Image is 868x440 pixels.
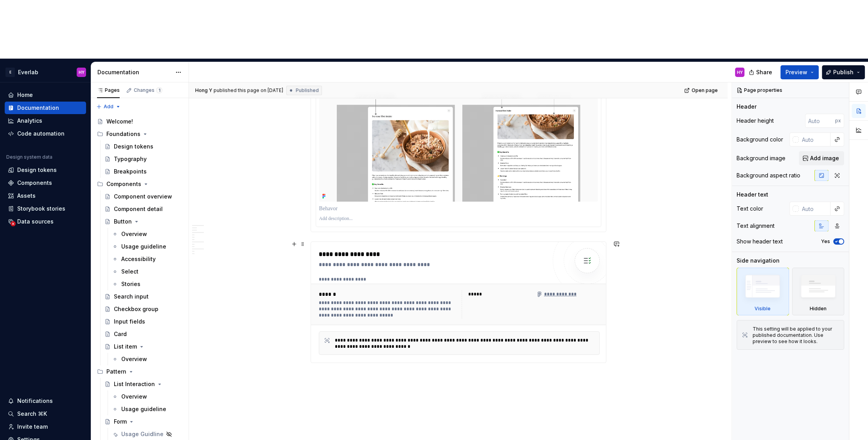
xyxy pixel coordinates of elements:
[810,306,827,312] div: Hidden
[214,87,283,93] div: published this page on [DATE]
[805,114,835,128] input: Auto
[737,205,763,213] div: Text color
[17,179,52,187] div: Components
[737,117,774,125] div: Header height
[114,168,147,175] div: Breakpoints
[101,303,185,315] a: Checkbox group
[5,190,86,202] a: Assets
[114,193,172,200] div: Component overview
[121,230,147,238] div: Overview
[753,326,839,345] div: This setting will be applied to your published documentation. Use preview to see how it looks.
[745,65,777,79] button: Share
[109,278,185,290] a: Stories
[121,268,138,275] div: Select
[101,315,185,328] a: Input fields
[97,68,171,76] div: Documentation
[5,89,86,101] a: Home
[17,192,36,200] div: Assets
[5,408,86,420] button: Search ⌘K
[737,268,789,315] div: Visible
[833,68,854,76] span: Publish
[17,130,65,138] div: Code automation
[114,380,155,388] div: List Interaction
[17,91,33,99] div: Home
[121,280,140,288] div: Stories
[756,68,772,76] span: Share
[737,154,785,162] div: Background image
[109,240,185,253] a: Usage guideline
[114,330,127,338] div: Card
[121,243,166,250] div: Usage guideline
[121,355,147,363] div: Overview
[780,65,819,79] button: Preview
[114,218,132,225] div: Button
[5,68,15,77] div: E
[94,101,123,112] button: Add
[94,365,185,378] div: Pattern
[121,393,147,401] div: Overview
[101,203,185,215] a: Component detail
[79,69,84,75] div: HY
[737,257,780,265] div: Side navigation
[737,69,743,75] div: HY
[799,132,830,147] input: Auto
[737,191,768,199] div: Header text
[17,104,59,112] div: Documentation
[109,353,185,365] a: Overview
[737,136,783,143] div: Background color
[835,118,841,124] p: px
[195,87,212,93] span: Hong Y
[17,410,47,418] div: Search ⌘K
[799,202,830,216] input: Auto
[792,268,845,315] div: Hidden
[109,390,185,403] a: Overview
[2,64,89,80] button: EEverlabHY
[106,130,140,138] div: Foundations
[17,218,54,225] div: Data sources
[17,397,53,405] div: Notifications
[101,340,185,353] a: List item
[121,430,164,438] div: Usage Guidline
[106,180,141,188] div: Components
[156,87,162,93] span: 1
[799,151,844,165] button: Add image
[109,253,185,265] a: Accessibility
[134,87,162,93] div: Changes
[755,306,771,312] div: Visible
[737,222,775,230] div: Text alignment
[5,127,86,140] a: Code automation
[17,423,48,431] div: Invite team
[101,328,185,340] a: Card
[5,420,86,433] a: Invite team
[296,87,319,93] span: Published
[114,205,163,213] div: Component detail
[5,114,86,127] a: Analytics
[737,238,783,245] div: Show header text
[17,117,42,125] div: Analytics
[5,215,86,228] a: Data sources
[97,87,120,93] div: Pages
[114,293,149,300] div: Search input
[101,153,185,165] a: Typography
[785,68,807,76] span: Preview
[17,205,65,213] div: Storybook stories
[104,104,113,110] span: Add
[94,128,185,140] div: Foundations
[109,265,185,278] a: Select
[18,68,38,76] div: Everlab
[121,255,156,263] div: Accessibility
[114,418,127,426] div: Form
[109,228,185,240] a: Overview
[109,403,185,415] a: Usage guideline
[94,115,185,128] a: Welcome!
[101,140,185,153] a: Design tokens
[101,165,185,178] a: Breakpoints
[106,368,126,376] div: Pattern
[114,305,158,313] div: Checkbox group
[114,343,137,351] div: List item
[5,177,86,189] a: Components
[101,190,185,203] a: Component overview
[114,155,147,163] div: Typography
[810,154,839,162] span: Add image
[94,178,185,190] div: Components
